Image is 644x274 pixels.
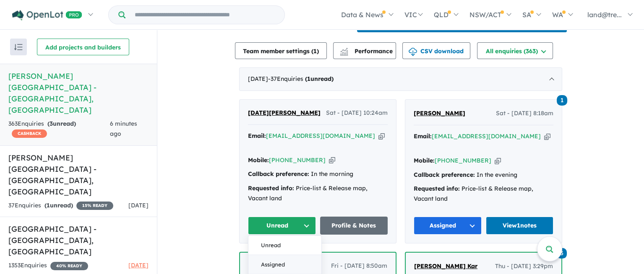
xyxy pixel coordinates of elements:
[50,120,53,127] span: 3
[307,75,310,83] span: 1
[269,156,326,164] a: [PHONE_NUMBER]
[47,120,76,127] strong: ( unread)
[248,184,294,192] strong: Requested info:
[496,109,553,119] span: Sat - [DATE] 8:18am
[8,119,110,139] div: 363 Enquir ies
[313,47,317,55] span: 1
[495,261,553,271] span: Thu - [DATE] 3:29pm
[235,42,327,59] button: Team member settings (1)
[414,170,553,180] div: In the evening
[12,129,47,138] span: CASHBACK
[44,202,73,209] strong: ( unread)
[557,95,567,106] span: 1
[248,169,388,179] div: In the morning
[37,39,129,55] button: Add projects and builders
[409,48,417,56] img: download icon
[340,50,348,56] img: bar-chart.svg
[414,261,477,271] a: [PERSON_NAME] Kar
[8,223,149,257] h5: [GEOGRAPHIC_DATA] - [GEOGRAPHIC_DATA] , [GEOGRAPHIC_DATA]
[8,70,149,116] h5: [PERSON_NAME][GEOGRAPHIC_DATA] - [GEOGRAPHIC_DATA] , [GEOGRAPHIC_DATA]
[248,236,321,255] button: Unread
[248,132,266,140] strong: Email:
[47,202,50,209] span: 1
[50,262,88,270] span: 40 % READY
[248,109,321,116] span: [DATE][PERSON_NAME]
[414,157,435,164] strong: Mobile:
[414,217,482,235] button: Assigned
[414,109,465,119] a: [PERSON_NAME]
[128,202,149,209] span: [DATE]
[432,132,541,140] a: [EMAIL_ADDRESS][DOMAIN_NAME]
[341,47,393,55] span: Performance
[128,261,149,269] span: [DATE]
[14,44,23,50] img: sort.svg
[266,132,375,140] a: [EMAIL_ADDRESS][DOMAIN_NAME]
[587,10,622,19] span: land@tre...
[110,120,137,137] span: 6 minutes ago
[268,75,334,83] span: - 37 Enquir ies
[340,48,348,52] img: line-chart.svg
[495,156,501,165] button: Copy
[333,42,396,59] button: Performance
[248,217,316,235] button: Unread
[414,184,553,204] div: Price-list & Release map, Vacant land
[248,108,321,118] a: [DATE][PERSON_NAME]
[248,156,269,164] strong: Mobile:
[414,109,465,117] span: [PERSON_NAME]
[76,202,113,210] span: 15 % READY
[544,132,550,141] button: Copy
[320,217,388,235] a: Profile & Notes
[378,132,385,140] button: Copy
[12,10,82,21] img: Openlot PRO Logo White
[8,152,149,197] h5: [PERSON_NAME] [GEOGRAPHIC_DATA] - [GEOGRAPHIC_DATA] , [GEOGRAPHIC_DATA]
[486,217,554,235] a: View1notes
[331,261,387,271] span: Fri - [DATE] 8:50am
[414,132,432,140] strong: Email:
[8,261,88,271] div: 1353 Enquir ies
[414,171,475,178] strong: Callback preference:
[477,42,553,59] button: All enquiries (363)
[248,184,388,204] div: Price-list & Release map, Vacant land
[8,201,113,211] div: 37 Enquir ies
[239,67,562,91] div: [DATE]
[326,108,388,118] span: Sat - [DATE] 10:24am
[435,157,491,164] a: [PHONE_NUMBER]
[305,75,334,83] strong: ( unread)
[557,94,567,106] a: 1
[414,262,477,270] span: [PERSON_NAME] Kar
[414,185,460,192] strong: Requested info:
[402,42,470,59] button: CSV download
[248,170,309,178] strong: Callback preference:
[127,6,283,24] input: Try estate name, suburb, builder or developer
[329,156,335,165] button: Copy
